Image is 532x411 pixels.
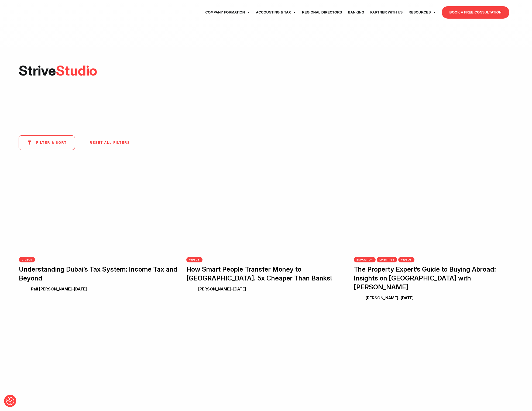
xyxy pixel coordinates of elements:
div: – [363,295,414,301]
span: FILTER & SORT [36,141,67,145]
div: – [28,286,87,292]
a: [PERSON_NAME] [198,287,231,291]
a: Education [354,257,376,263]
a: Understanding Dubai’s Tax System: Income Tax and Beyond [19,265,177,282]
a: BOOK A FREE CONSULTATION [442,6,509,19]
button: Consent Preferences [6,397,14,405]
span: [DATE] [74,287,87,291]
a: Banking [345,5,367,20]
div: – [195,286,246,292]
a: videos [186,257,202,263]
a: Lifestyle [377,257,397,263]
img: Dipesh Virji [186,285,194,293]
a: The Property Expert’s Guide to Buying Abroad: Insights on [GEOGRAPHIC_DATA] with [PERSON_NAME] [354,265,496,291]
img: svg+xml;nitro-empty-id=MTU1OjExNQ==-1;base64,PHN2ZyB2aWV3Qm94PSIwIDAgNzU4IDI1MSIgd2lkdGg9Ijc1OCIg... [23,6,63,19]
a: Partner with Us [367,5,406,20]
a: Company Formation [202,5,253,20]
a: [PERSON_NAME] [366,296,398,300]
button: FILTER & SORT [19,135,75,150]
a: How Smart People Transfer Money to [GEOGRAPHIC_DATA]. 5x Cheaper Than Banks! [186,265,332,282]
button: RESET ALL FILTERS [82,136,138,149]
span: Studio [56,62,97,79]
a: Resources [406,5,439,20]
img: Pali Banwait [19,285,27,293]
a: Pali [PERSON_NAME] [31,287,72,291]
h1: Strive [19,62,231,79]
span: [DATE] [233,287,246,291]
span: [DATE] [401,296,414,300]
a: Accounting & Tax [253,5,299,20]
img: Revisit consent button [6,397,14,405]
a: videos [19,257,35,263]
img: Dipesh Virji [354,294,362,302]
a: Regional Directors [299,5,345,20]
a: videos [398,257,414,263]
